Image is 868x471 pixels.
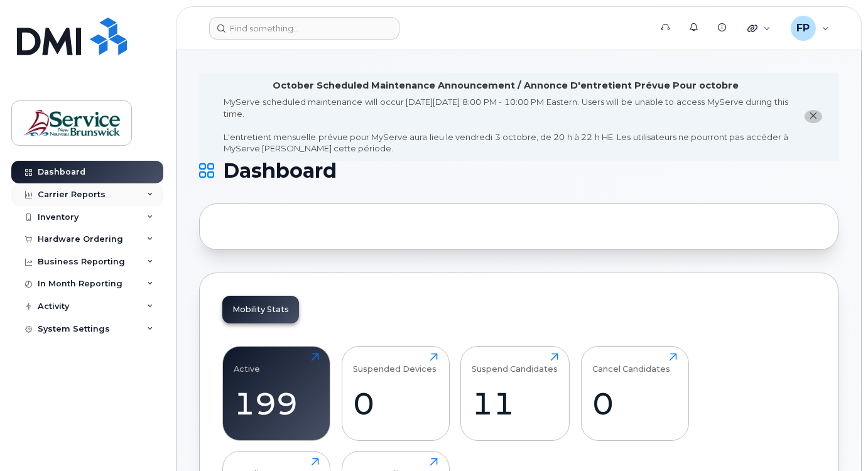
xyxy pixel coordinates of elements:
[592,353,677,433] a: Cancel Candidates0
[234,353,319,433] a: Active199
[472,353,558,374] div: Suspend Candidates
[223,161,337,180] span: Dashboard
[234,385,319,422] div: 199
[592,385,677,422] div: 0
[353,353,437,374] div: Suspended Devices
[472,385,558,422] div: 11
[353,385,438,422] div: 0
[273,79,739,92] div: October Scheduled Maintenance Announcement / Annonce D'entretient Prévue Pour octobre
[472,353,558,433] a: Suspend Candidates11
[224,96,788,154] div: MyServe scheduled maintenance will occur [DATE][DATE] 8:00 PM - 10:00 PM Eastern. Users will be u...
[592,353,670,374] div: Cancel Candidates
[234,353,261,374] div: Active
[353,353,438,433] a: Suspended Devices0
[805,110,822,123] button: close notification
